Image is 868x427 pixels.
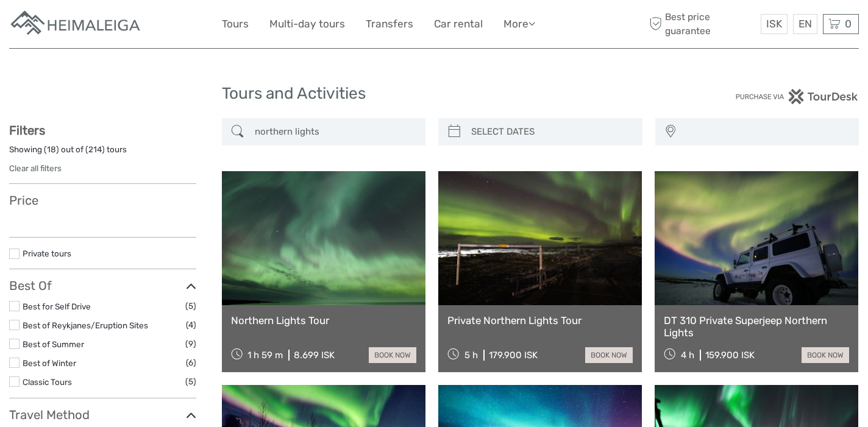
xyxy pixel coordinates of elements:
a: Multi-day tours [269,15,345,33]
a: Private tours [23,249,71,258]
span: 5 h [464,350,478,361]
h1: Tours and Activities [222,84,647,104]
a: DT 310 Private Superjeep Northern Lights [664,314,849,339]
label: 214 [88,144,102,155]
span: ISK [766,18,782,30]
a: Best of Reykjanes/Eruption Sites [23,320,148,330]
a: Private Northern Lights Tour [447,314,633,326]
span: 0 [843,18,853,30]
a: Classic Tours [23,377,72,387]
span: 1 h 59 m [247,350,283,361]
a: book now [802,347,849,363]
input: SELECT DATES [466,121,636,143]
a: More [503,15,535,33]
label: 18 [47,144,56,155]
h3: Price [9,193,196,208]
h3: Travel Method [9,408,196,422]
a: book now [585,347,633,363]
span: (9) [185,337,196,351]
div: EN [793,14,817,34]
div: 159.900 ISK [705,350,755,361]
a: Northern Lights Tour [231,314,416,326]
span: (5) [185,299,196,313]
span: Best price guarantee [647,10,758,37]
input: SEARCH [250,121,420,143]
img: Apartments in Reykjavik [9,9,143,39]
h3: Best Of [9,278,196,293]
a: book now [369,347,416,363]
span: (6) [186,356,196,370]
img: PurchaseViaTourDesk.png [735,89,859,104]
a: Tours [222,15,249,33]
strong: Filters [9,123,45,138]
a: Best of Summer [23,339,84,349]
a: Clear all filters [9,163,62,173]
div: 8.699 ISK [294,350,335,361]
span: 4 h [681,350,694,361]
a: Best of Winter [23,358,76,368]
a: Car rental [434,15,483,33]
a: Transfers [366,15,413,33]
span: (5) [185,375,196,389]
span: (4) [186,318,196,332]
a: Best for Self Drive [23,302,91,311]
div: 179.900 ISK [489,350,538,361]
div: Showing ( ) out of ( ) tours [9,144,196,163]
